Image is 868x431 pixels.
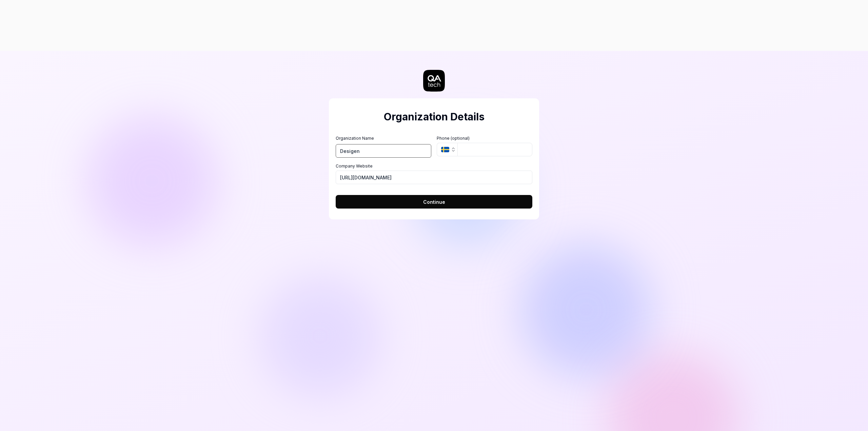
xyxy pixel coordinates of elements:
[336,109,532,124] h2: Organization Details
[437,135,532,141] label: Phone (optional)
[336,171,532,184] input: https://
[336,163,532,169] label: Company Website
[423,198,445,205] span: Continue
[336,195,532,209] button: Continue
[336,135,431,141] label: Organization Name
